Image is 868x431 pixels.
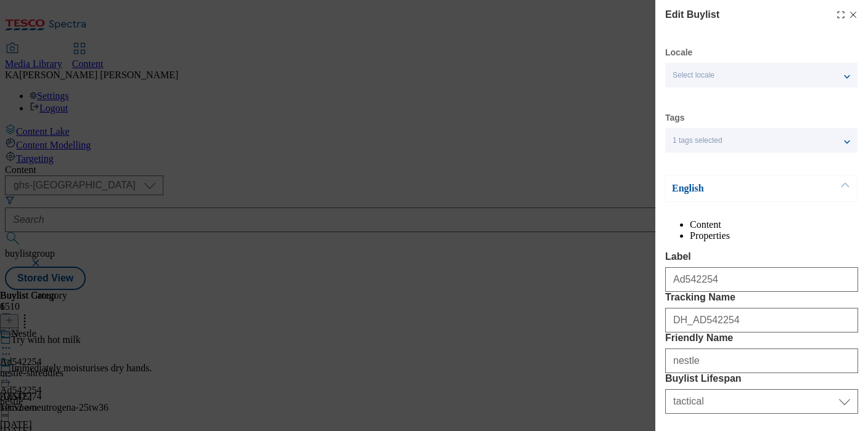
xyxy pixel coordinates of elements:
[665,251,858,262] label: Label
[672,182,801,195] p: English
[665,115,685,121] label: Tags
[665,373,858,384] label: Buylist Lifespan
[673,71,714,80] span: Select locale
[690,219,858,230] li: Content
[673,136,723,145] span: 1 tags selected
[665,128,858,153] button: 1 tags selected
[665,292,858,303] label: Tracking Name
[665,348,858,373] input: Enter Friendly Name
[690,230,858,241] li: Properties
[665,63,858,87] button: Select locale
[665,332,858,344] label: Friendly Name
[665,308,858,332] input: Enter Tracking Name
[665,49,692,56] label: Locale
[665,7,719,22] h4: Edit Buylist
[665,267,858,292] input: Enter Label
